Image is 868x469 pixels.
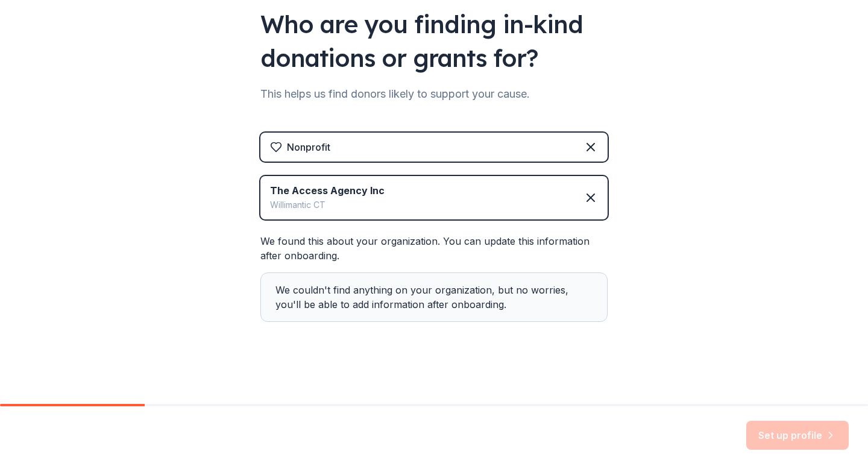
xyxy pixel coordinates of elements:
div: Nonprofit [287,140,330,154]
div: This helps us find donors likely to support your cause. [260,84,608,104]
div: Willimantic CT [270,198,385,212]
div: Who are you finding in-kind donations or grants for? [260,7,608,75]
div: We couldn't find anything on your organization, but no worries, you'll be able to add information... [260,272,608,322]
div: We found this about your organization. You can update this information after onboarding. [260,234,608,322]
div: The Access Agency Inc [270,183,385,198]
